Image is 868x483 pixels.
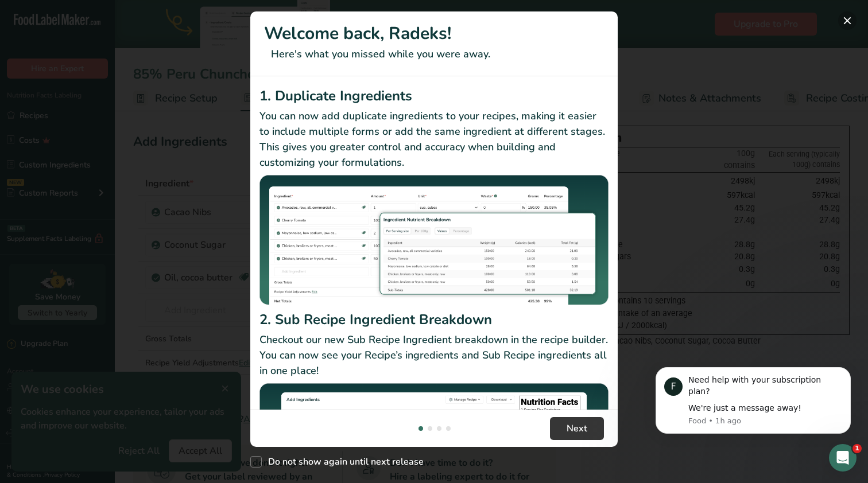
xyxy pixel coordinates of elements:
p: You can now add duplicate ingredients to your recipes, making it easier to include multiple forms... [259,108,609,170]
h2: 1. Duplicate Ingredients [259,85,609,106]
iframe: Intercom notifications message [638,362,868,452]
p: Checkout our new Sub Recipe Ingredient breakdown in the recipe builder. You can now see your Reci... [259,332,609,379]
span: Do not show again until next release [262,456,424,468]
p: Here's what you missed while you were away. [264,46,604,62]
span: 1 [852,444,862,453]
iframe: Intercom live chat [829,444,857,472]
img: Duplicate Ingredients [259,175,609,305]
button: Next [550,417,604,440]
span: Next [567,422,587,435]
h2: 2. Sub Recipe Ingredient Breakdown [259,309,609,330]
h1: Welcome back, Radeks! [264,21,604,46]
